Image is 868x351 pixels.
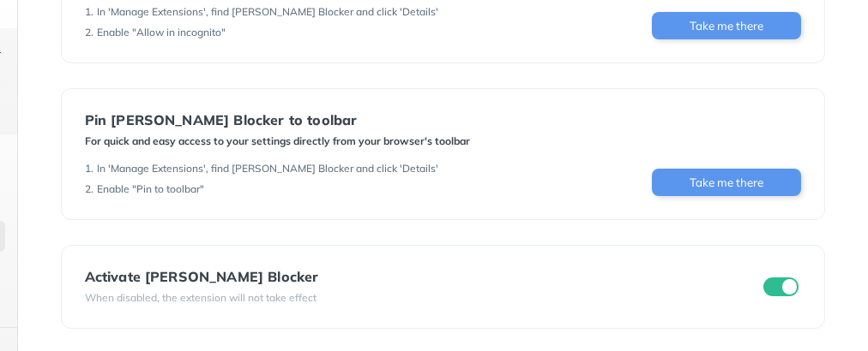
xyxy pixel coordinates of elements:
div: When disabled, the extension will not take effect [85,291,319,305]
div: Enable "Pin to toolbar" [97,182,204,196]
div: Activate [PERSON_NAME] Blocker [85,269,319,284]
div: Pin [PERSON_NAME] Blocker to toolbar [85,112,470,128]
button: Take me there [652,12,801,39]
div: In 'Manage Extensions', find [PERSON_NAME] Blocker and click 'Details' [97,5,438,19]
button: Take me there [652,169,801,196]
div: 2 . [85,182,93,196]
div: 1 . [85,5,93,19]
div: 2 . [85,26,93,39]
div: Enable "Allow in incognito" [97,26,226,39]
div: In 'Manage Extensions', find [PERSON_NAME] Blocker and click 'Details' [97,162,438,175]
div: 1 . [85,162,93,175]
div: For quick and easy access to your settings directly from your browser's toolbar [85,134,470,148]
